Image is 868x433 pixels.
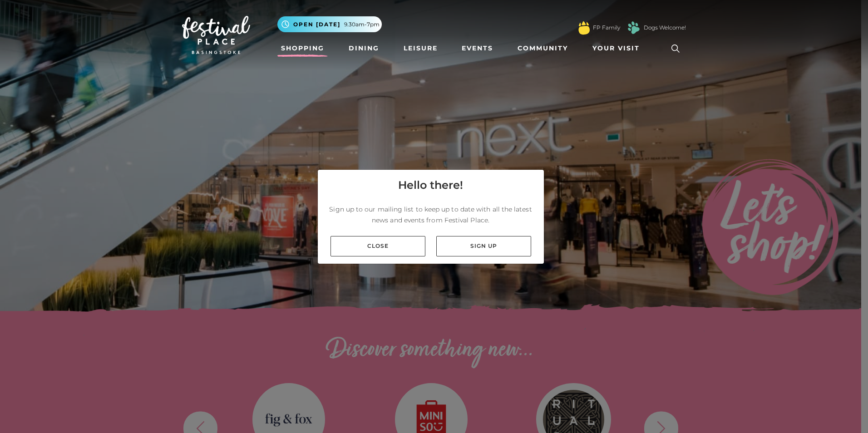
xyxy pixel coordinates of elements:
[293,20,340,29] span: Open [DATE]
[592,44,640,53] span: Your Visit
[344,20,380,29] span: 9.30am-7pm
[277,16,382,32] button: Open [DATE] 9.30am-7pm
[325,204,537,226] p: Sign up to our mailing list to keep up to date with all the latest news and events from Festival ...
[458,40,497,57] a: Events
[345,40,383,57] a: Dining
[400,40,441,57] a: Leisure
[589,40,648,57] a: Your Visit
[593,24,620,32] a: FP Family
[182,16,250,54] img: Festival Place Logo
[644,24,686,32] a: Dogs Welcome!
[436,236,531,256] a: Sign up
[514,40,572,57] a: Community
[330,236,425,256] a: Close
[277,40,328,57] a: Shopping
[398,177,463,193] h4: Hello there!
